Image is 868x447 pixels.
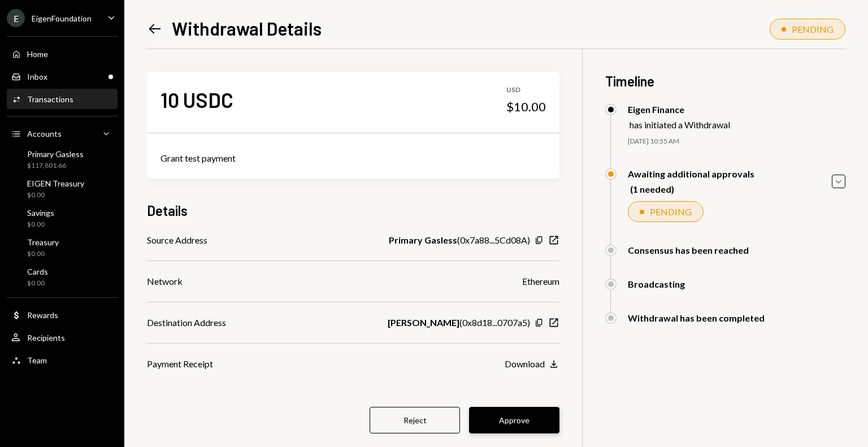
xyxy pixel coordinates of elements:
[7,123,118,144] a: Accounts
[27,94,73,104] div: Transactions
[7,9,25,27] div: E
[7,89,118,109] a: Transactions
[27,49,48,59] div: Home
[7,175,118,202] a: EIGEN Treasury$0.00
[628,245,749,255] div: Consensus has been reached
[27,161,84,171] div: $117,801.66
[7,327,118,348] a: Recipients
[27,310,58,320] div: Rewards
[7,263,118,290] a: Cards$0.00
[27,72,47,81] div: Inbox
[389,233,530,247] div: ( 0x7a88...5Cd08A )
[628,313,765,323] div: Withdrawal has been completed
[7,205,118,232] a: Savings$0.00
[630,184,754,194] div: (1 needed)
[370,407,460,433] button: Reject
[506,99,546,115] div: $10.00
[388,316,459,329] b: [PERSON_NAME]
[27,249,59,259] div: $0.00
[605,72,845,90] h3: Timeline
[147,275,183,288] div: Network
[27,190,84,200] div: $0.00
[147,357,213,371] div: Payment Receipt
[506,85,546,95] div: USD
[160,87,233,112] div: 10 USDC
[7,66,118,86] a: Inbox
[522,275,559,288] div: Ethereum
[32,14,92,23] div: EigenFoundation
[650,206,692,217] div: PENDING
[389,233,457,247] b: Primary Gasless
[172,17,322,40] h1: Withdrawal Details
[147,316,226,329] div: Destination Address
[505,358,545,369] div: Download
[628,104,730,115] div: Eigen Finance
[7,234,118,261] a: Treasury$0.00
[792,24,834,34] div: PENDING
[628,168,754,179] div: Awaiting additional approvals
[147,233,207,247] div: Source Address
[27,279,48,288] div: $0.00
[27,355,47,365] div: Team
[27,179,84,188] div: EIGEN Treasury
[7,146,118,173] a: Primary Gasless$117,801.66
[27,129,62,138] div: Accounts
[27,208,54,218] div: Savings
[628,137,845,146] div: [DATE] 10:55 AM
[27,220,54,229] div: $0.00
[505,358,559,371] button: Download
[27,237,59,247] div: Treasury
[147,201,188,220] h3: Details
[388,316,530,329] div: ( 0x8d18...0707a5 )
[7,350,118,370] a: Team
[469,407,559,433] button: Approve
[27,333,65,342] div: Recipients
[7,305,118,325] a: Rewards
[160,151,546,165] div: Grant test payment
[27,267,48,276] div: Cards
[630,119,730,130] div: has initiated a Withdrawal
[628,279,685,289] div: Broadcasting
[7,44,118,64] a: Home
[27,149,84,159] div: Primary Gasless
